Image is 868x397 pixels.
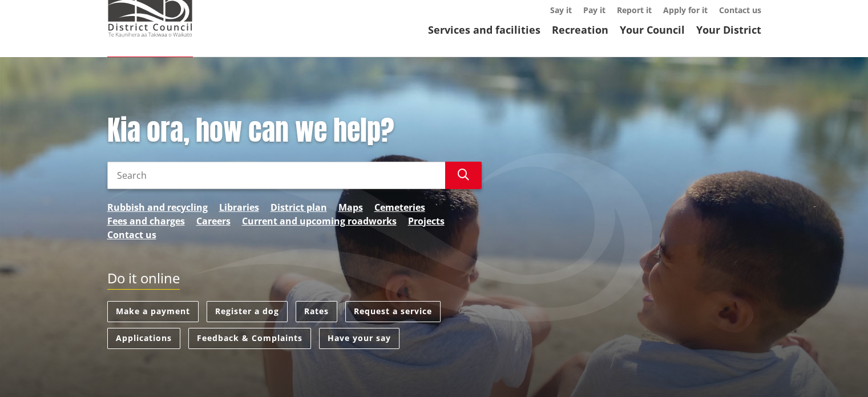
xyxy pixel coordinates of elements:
a: Maps [338,200,363,214]
a: Rates [296,301,337,322]
h1: Kia ora, how can we help? [107,114,482,147]
a: Pay it [583,5,605,15]
h2: Do it online [107,270,180,290]
a: Contact us [107,228,156,242]
a: Register a dog [207,301,288,322]
a: Request a service [345,301,441,322]
a: Applications [107,328,180,349]
a: Your District [696,23,761,37]
a: Services and facilities [428,23,540,37]
a: Rubbish and recycling [107,200,208,214]
a: Report it [617,5,652,15]
a: Have your say [319,328,399,349]
a: Cemeteries [374,200,425,214]
a: Fees and charges [107,214,185,228]
a: Careers [196,214,231,228]
a: District plan [271,200,327,214]
a: Say it [550,5,572,15]
a: Contact us [719,5,761,15]
a: Apply for it [663,5,708,15]
a: Current and upcoming roadworks [242,214,397,228]
a: Make a payment [107,301,199,322]
a: Projects [408,214,445,228]
a: Libraries [219,200,259,214]
a: Recreation [552,23,608,37]
a: Your Council [620,23,685,37]
a: Feedback & Complaints [188,328,311,349]
input: Search input [107,162,445,189]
